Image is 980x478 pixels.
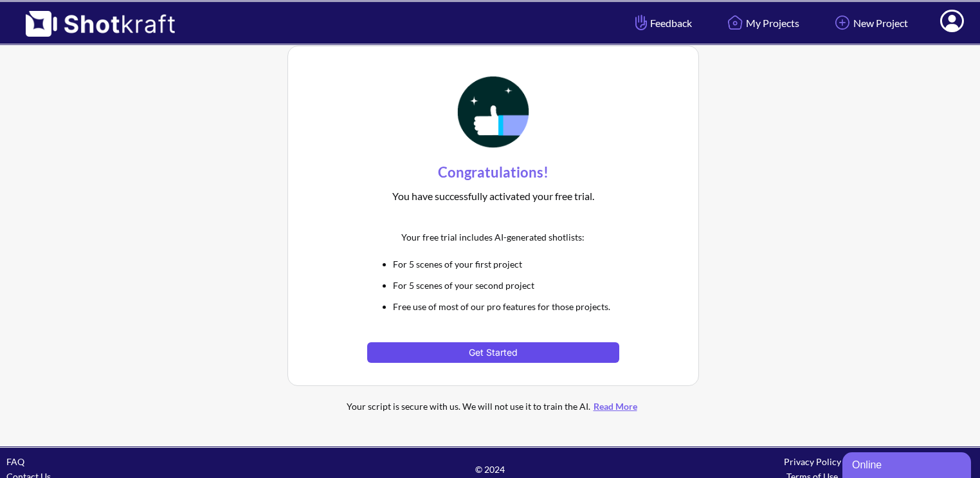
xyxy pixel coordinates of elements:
li: For 5 scenes of your first project [393,257,619,271]
img: Hand Icon [632,12,650,33]
div: Your script is secure with us. We will not use it to train the AI. [320,399,667,414]
div: You have successfully activated your free trial. [367,185,619,207]
span: © 2024 [329,462,651,477]
iframe: chat widget [842,450,974,478]
img: Thumbs Up Icon [453,72,533,152]
span: Feedback [632,15,692,30]
div: Privacy Policy [651,454,974,469]
a: New Project [822,6,918,40]
a: My Projects [714,6,809,40]
button: Get Started [367,342,619,363]
li: For 5 scenes of your second project [393,278,619,293]
a: Read More [590,401,640,412]
img: Home Icon [724,12,746,33]
div: Congratulations! [367,160,619,185]
li: Free use of most of our pro features for those projects. [393,299,619,314]
img: Add Icon [831,12,853,33]
a: FAQ [6,456,24,467]
div: Your free trial includes AI-generated shotlists: [367,226,619,248]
